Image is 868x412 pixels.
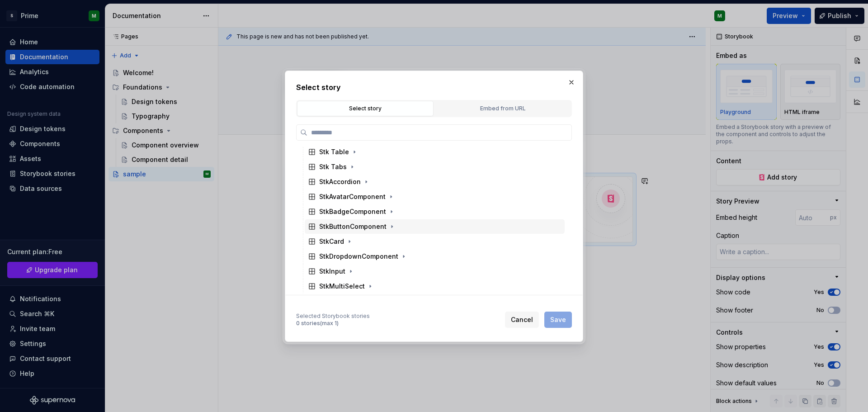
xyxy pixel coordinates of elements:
[438,104,568,113] div: Embed from URL
[319,282,365,291] div: StkMultiSelect
[319,267,345,276] div: StkInput
[300,104,430,113] div: Select story
[296,320,370,327] div: 0 stories (max 1)
[505,312,539,328] button: Cancel
[319,207,386,216] div: StkBadgeComponent
[511,315,533,324] span: Cancel
[319,252,398,261] div: StkDropdownComponent
[296,82,572,93] h2: Select story
[319,177,361,186] div: StkAccordion
[296,313,370,320] div: Selected Storybook stories
[319,162,347,171] div: Stk Tabs
[319,237,344,246] div: StkCard
[319,222,387,231] div: StkButtonComponent
[319,192,386,201] div: StkAvatarComponent
[319,147,349,156] div: Stk Table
